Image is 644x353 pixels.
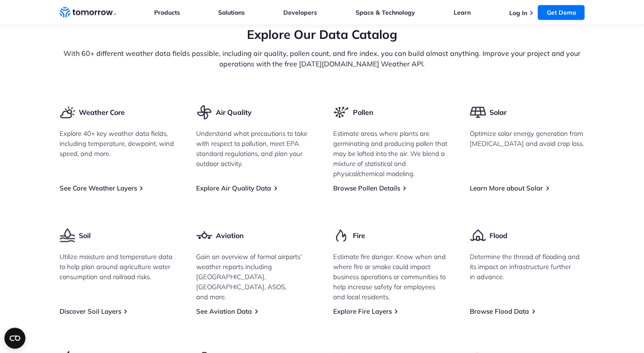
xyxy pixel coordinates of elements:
a: Browse Pollen Details [333,184,400,192]
p: Determine the thread of flooding and its impact on infrastructure further in advance. [470,252,585,282]
p: Understand what precautions to take with respect to pollution, meet EPA standard regulations, and... [196,128,311,169]
a: Browse Flood Data [470,307,529,315]
h3: Soil [79,231,91,240]
a: Explore Fire Layers [333,307,392,315]
a: Solutions [218,9,245,17]
p: Utilize moisture and temperature data to help plan around agriculture water consumption and railr... [60,252,175,282]
h3: Solar [489,107,507,117]
a: Space & Technology [355,9,415,17]
a: Learn [454,9,471,17]
h2: Explore Our Data Catalog [60,26,585,43]
h3: Aviation [216,231,244,240]
a: Explore Air Quality Data [196,184,271,192]
a: Get Demo [538,5,584,20]
button: Open CMP widget [4,328,25,349]
p: With 60+ different weather data fields possible, including air quality, pollen count, and fire in... [60,48,585,69]
a: See Aviation Data [196,307,252,315]
h3: Weather Core [79,107,125,117]
a: Learn More about Solar [470,184,543,192]
h3: Flood [489,231,507,240]
p: Estimate areas where plants are germinating and producing pollen that may be lofted into the air.... [333,128,448,179]
a: See Core Weather Layers [60,184,137,192]
p: Estimate fire danger. Know when and where fire or smoke could impact business operations or commu... [333,252,448,302]
a: Home link [60,6,116,19]
a: Developers [283,9,317,17]
h3: Fire [352,231,365,240]
h3: Air Quality [216,107,252,117]
p: Gain an overview of formal airports’ weather reports including [GEOGRAPHIC_DATA], [GEOGRAPHIC_DAT... [196,252,311,302]
a: Discover Soil Layers [60,307,121,315]
a: Log In [509,9,527,17]
h3: Pollen [352,107,373,117]
a: Products [154,9,180,17]
p: Explore 40+ key weather data fields, including temperature, dewpoint, wind speed, and more. [60,128,175,159]
p: Optimize solar energy generation from [MEDICAL_DATA] and avoid crop loss. [470,128,585,149]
